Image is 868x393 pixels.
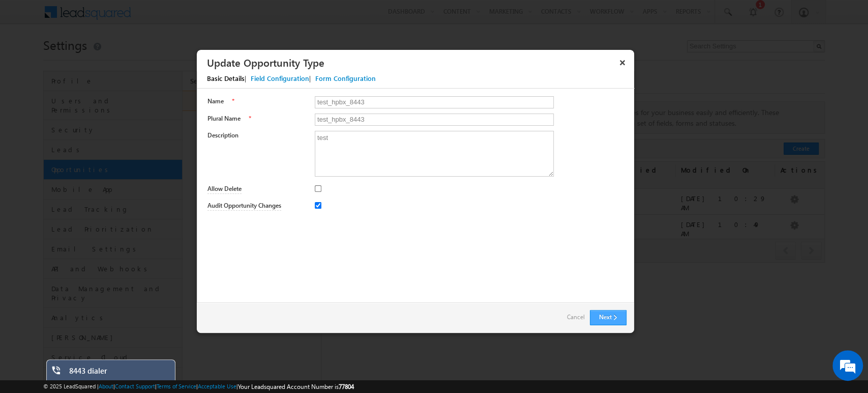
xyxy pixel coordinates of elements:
[207,201,281,211] label: Audit Opportunity Changes
[614,53,631,71] button: ×
[99,383,113,389] a: About
[207,53,614,71] h3: Update Opportunity Type
[315,74,376,83] div: Form Configuration
[590,310,626,325] button: Next
[167,5,191,30] div: Minimize live chat window
[17,53,43,67] img: d_60004797649_company_0_60004797649
[315,131,554,177] textarea: test
[207,97,224,106] label: Name
[53,53,171,67] div: Chat with us now
[138,314,185,327] em: Start Chat
[197,71,644,89] div: | |
[207,184,242,194] label: Allow Delete
[207,114,241,123] label: Plural Name
[69,366,168,380] div: 8443 dialer
[207,131,304,140] label: Description
[238,383,354,390] span: Your Leadsquared Account Number is
[339,383,354,390] span: 77804
[115,383,155,389] a: Contact Support
[13,94,186,305] textarea: Type your message and hit 'Enter'
[43,382,354,391] span: © 2025 LeadSquared | | | | |
[157,383,196,389] a: Terms of Service
[567,310,585,324] a: Cancel
[198,383,236,389] a: Acceptable Use
[251,74,309,83] div: Field Configuration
